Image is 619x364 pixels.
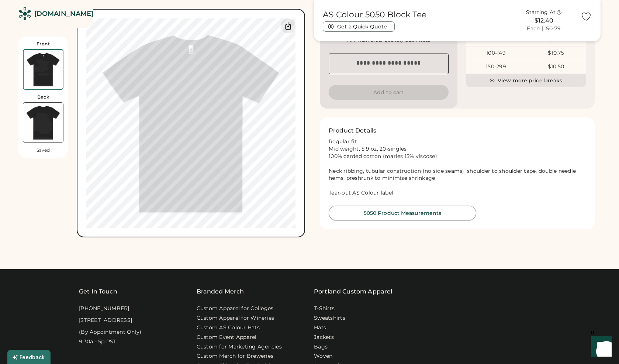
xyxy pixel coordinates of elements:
button: Get a Quick Quote [323,21,395,32]
div: [DOMAIN_NAME] [34,9,93,18]
h2: Product Details [329,126,376,135]
a: Custom AS Colour Hats [197,324,260,332]
a: T-Shirts [314,305,335,312]
div: Back [37,94,49,100]
div: 150-299 [466,63,526,71]
a: Custom Apparel for Colleges [197,305,274,312]
a: Portland Custom Apparel [314,287,392,296]
button: Add to cart [329,85,449,100]
div: Saved [37,147,50,153]
div: Download Front Mockup [281,18,295,33]
a: Bags [314,343,328,351]
button: View more price breaks [466,74,586,87]
a: Sweatshirts [314,315,345,322]
div: Get In Touch [79,287,117,296]
a: Custom Apparel for Wineries [197,315,274,322]
div: (By Appointment Only) [79,329,141,336]
a: Custom Event Apparel [197,334,257,341]
img: AS Colour 5050 Black Back Thumbnail [23,103,63,142]
a: Woven [314,353,332,360]
div: $10.75 [526,49,586,57]
a: Jackets [314,334,334,341]
div: [STREET_ADDRESS] [79,317,132,324]
div: 9:30a - 5p PST [79,338,117,346]
iframe: Front Chat [584,331,616,363]
div: [PHONE_NUMBER] [79,305,129,312]
h1: AS Colour 5050 Block Tee [323,10,426,20]
div: Front [37,41,50,47]
a: Hats [314,324,326,332]
button: 5050 Product Measurements [329,206,476,220]
div: Starting At [526,9,556,16]
img: Rendered Logo - Screens [18,7,31,20]
div: $10.50 [526,63,586,71]
a: Custom for Marketing Agencies [197,343,282,351]
div: 100-149 [466,49,526,57]
div: Regular fit Mid weight, 5.9 oz, 20-singles 100% carded cotton (marles 15% viscose) Neck ribbing, ... [329,138,586,197]
div: Branded Merch [197,287,244,296]
div: $12.40 [512,16,576,25]
a: Custom Merch for Breweries [197,353,274,360]
img: AS Colour 5050 Black Front Thumbnail [24,50,63,89]
div: Each | 50-79 [527,25,561,32]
